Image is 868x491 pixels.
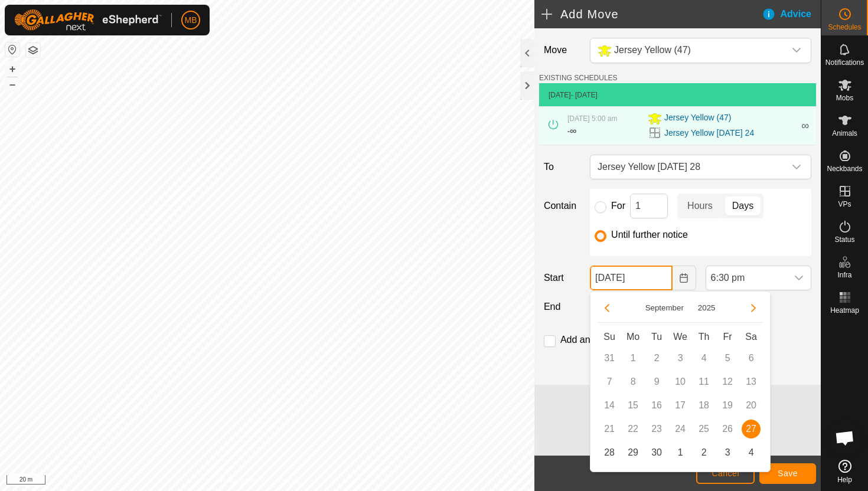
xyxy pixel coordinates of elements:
[832,130,857,137] span: Animals
[673,332,687,342] span: We
[827,420,863,456] div: Open chat
[611,201,625,211] label: For
[593,38,785,63] span: Jersey Yellow
[645,417,668,441] td: 23
[692,417,716,441] td: 25
[645,441,668,464] td: 30
[641,301,688,315] button: Choose Month
[541,7,762,21] h2: Add Move
[5,77,19,91] button: –
[692,394,716,417] td: 18
[739,394,763,417] td: 20
[624,443,642,462] span: 29
[571,91,598,99] span: - [DATE]
[645,394,668,417] td: 16
[5,42,19,57] button: Reset Map
[739,441,763,464] td: 4
[539,199,585,213] label: Contain
[718,443,737,462] span: 3
[621,346,645,370] td: 1
[651,332,662,342] span: Tu
[14,9,162,31] img: Gallagher Logo
[692,346,716,370] td: 4
[539,271,585,285] label: Start
[539,300,585,314] label: End
[716,441,739,464] td: 3
[744,299,763,317] button: Next Month
[567,124,576,138] div: -
[692,441,716,464] td: 2
[739,417,763,441] td: 27
[560,335,683,345] label: Add another scheduled move
[598,299,616,317] button: Previous Month
[621,394,645,417] td: 15
[279,476,314,486] a: Contact Us
[603,332,615,342] span: Su
[830,307,859,314] span: Heatmap
[742,420,761,438] span: 27
[645,346,668,370] td: 2
[696,463,755,484] button: Cancel
[570,126,576,136] span: ∞
[220,476,265,486] a: Privacy Policy
[671,443,690,462] span: 1
[539,155,585,179] label: To
[600,443,619,462] span: 28
[762,7,821,21] div: Advice
[539,73,618,83] label: EXISTING SCHEDULES
[626,332,639,342] span: Mo
[836,94,853,102] span: Mobs
[739,346,763,370] td: 6
[837,476,852,483] span: Help
[590,291,771,472] div: Choose Date
[687,199,713,213] span: Hours
[539,38,585,63] label: Move
[778,469,798,478] span: Save
[647,443,666,462] span: 30
[716,394,739,417] td: 19
[827,165,862,172] span: Neckbands
[5,62,19,76] button: +
[668,370,692,394] td: 10
[706,266,787,290] span: 6:30 pm
[785,155,808,179] div: dropdown trigger
[694,443,713,462] span: 2
[621,370,645,394] td: 8
[834,236,854,243] span: Status
[825,59,864,66] span: Notifications
[668,441,692,464] td: 1
[598,441,621,464] td: 28
[185,14,197,27] span: MB
[723,332,732,342] span: Fr
[668,417,692,441] td: 24
[742,443,761,462] span: 4
[716,370,739,394] td: 12
[668,394,692,417] td: 17
[785,38,808,63] div: dropdown trigger
[801,120,809,132] span: ∞
[593,155,785,179] span: Jersey Yellow Sunday 28
[549,91,571,99] span: [DATE]
[716,346,739,370] td: 5
[598,417,621,441] td: 21
[732,199,753,213] span: Days
[26,43,40,57] button: Map Layers
[745,332,757,342] span: Sa
[668,346,692,370] td: 3
[699,332,710,342] span: Th
[664,112,732,126] span: Jersey Yellow (47)
[567,114,617,123] span: [DATE] 5:00 am
[645,370,668,394] td: 9
[664,127,754,139] a: Jersey Yellow [DATE] 24
[692,370,716,394] td: 11
[712,469,739,478] span: Cancel
[693,301,720,315] button: Choose Year
[673,266,696,290] button: Choose Date
[598,394,621,417] td: 14
[739,370,763,394] td: 13
[611,230,688,240] label: Until further notice
[621,441,645,464] td: 29
[838,201,851,208] span: VPs
[716,417,739,441] td: 26
[828,24,861,31] span: Schedules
